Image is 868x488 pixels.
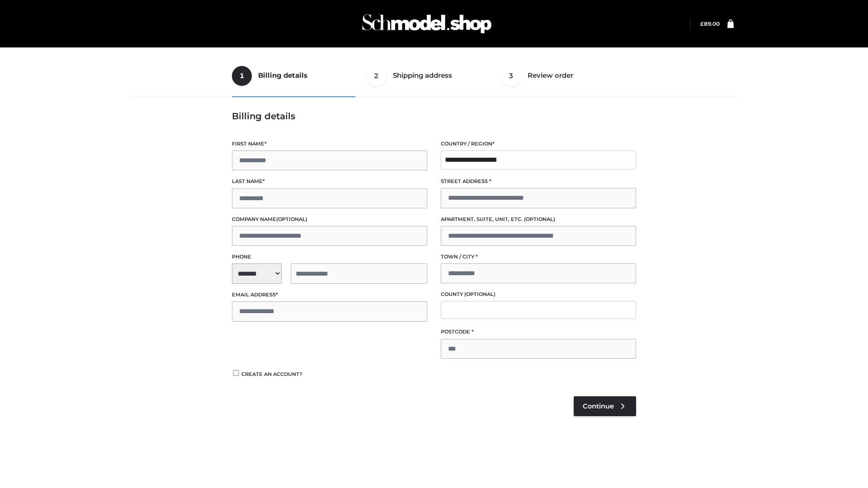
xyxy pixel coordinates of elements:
[232,140,427,148] label: First name
[232,111,636,122] h3: Billing details
[700,20,720,27] a: £89.00
[441,140,636,148] label: Country / Region
[232,291,427,299] label: Email address
[441,290,636,299] label: County
[441,253,636,261] label: Town / City
[441,177,636,186] label: Street address
[574,396,636,416] a: Continue
[232,215,427,224] label: Company name
[359,6,495,42] img: Schmodel Admin 964
[524,216,555,222] span: (optional)
[232,370,240,376] input: Create an account?
[232,253,427,261] label: Phone
[241,371,302,377] span: Create an account?
[441,328,636,336] label: Postcode
[464,291,495,297] span: (optional)
[583,402,614,410] span: Continue
[700,20,704,27] span: £
[232,177,427,186] label: Last name
[700,20,720,27] bdi: 89.00
[441,215,636,224] label: Apartment, suite, unit, etc.
[276,216,307,222] span: (optional)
